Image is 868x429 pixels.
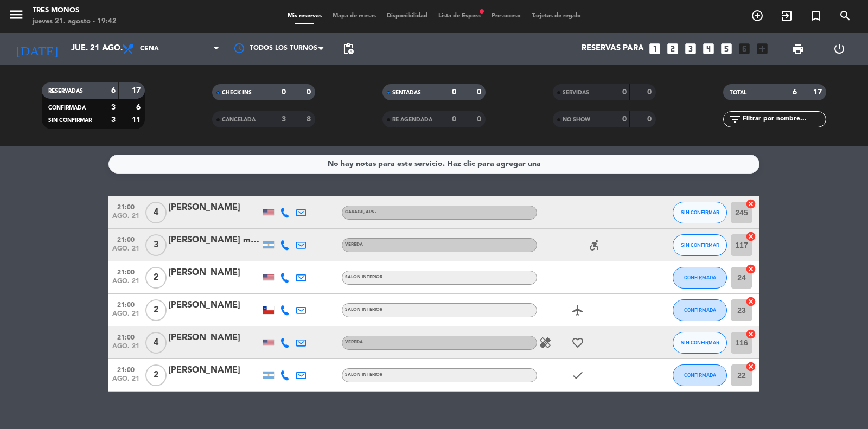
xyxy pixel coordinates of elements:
[381,13,433,19] span: Disponibilidad
[673,332,727,354] button: SIN CONFIRMAR
[222,90,252,95] span: CHECK INS
[168,233,260,247] div: [PERSON_NAME] mira
[145,299,167,321] span: 2
[673,364,727,386] button: CONFIRMADA
[345,373,382,377] span: SALON INTERIOR
[112,375,139,388] span: ago. 21
[345,340,363,344] span: VEREDA
[140,45,159,53] span: Cena
[681,209,719,215] span: SIN CONFIRMAR
[737,42,751,56] i: looks_6
[282,116,286,123] strong: 3
[112,233,139,245] span: 21:00
[342,42,355,55] span: pending_actions
[48,88,83,94] span: RESERVADAS
[719,42,733,56] i: looks_5
[282,88,286,96] strong: 0
[145,234,167,256] span: 3
[755,42,769,56] i: add_box
[684,307,716,313] span: CONFIRMADA
[539,336,552,349] i: healing
[132,116,143,124] strong: 11
[477,116,483,123] strong: 0
[132,87,143,94] strong: 17
[729,113,742,126] i: filter_list
[345,308,382,312] span: SALON INTERIOR
[168,266,260,280] div: [PERSON_NAME]
[673,299,727,321] button: CONFIRMADA
[328,158,541,170] div: No hay notas para este servicio. Haz clic para agregar una
[48,105,86,111] span: CONFIRMADA
[145,202,167,223] span: 4
[647,116,654,123] strong: 0
[112,245,139,258] span: ago. 21
[684,372,716,378] span: CONFIRMADA
[112,278,139,290] span: ago. 21
[563,117,590,123] span: NO SHOW
[112,265,139,278] span: 21:00
[112,200,139,213] span: 21:00
[809,9,822,22] i: turned_in_not
[168,363,260,377] div: [PERSON_NAME]
[622,88,627,96] strong: 0
[684,274,716,280] span: CONFIRMADA
[111,116,116,124] strong: 3
[571,336,584,349] i: favorite_border
[345,242,363,247] span: VEREDA
[145,267,167,289] span: 2
[745,296,756,307] i: cancel
[839,9,852,22] i: search
[307,88,313,96] strong: 0
[327,13,381,19] span: Mapa de mesas
[681,340,719,345] span: SIN CONFIRMAR
[101,42,114,55] i: arrow_drop_down
[363,210,376,214] span: , ARS -
[145,364,167,386] span: 2
[813,88,824,96] strong: 17
[33,5,117,16] div: Tres Monos
[745,199,756,209] i: cancel
[684,42,698,56] i: looks_3
[751,9,764,22] i: add_circle_outline
[563,90,589,95] span: SERVIDAS
[168,201,260,215] div: [PERSON_NAME]
[648,42,662,56] i: looks_one
[666,42,680,56] i: looks_two
[622,116,627,123] strong: 0
[582,44,644,54] span: Reservas para
[111,87,116,94] strong: 6
[8,37,66,61] i: [DATE]
[571,369,584,382] i: check
[168,298,260,312] div: [PERSON_NAME]
[588,239,601,252] i: accessible_forward
[780,9,793,22] i: exit_to_app
[345,275,382,279] span: SALON INTERIOR
[112,330,139,343] span: 21:00
[282,13,327,19] span: Mis reservas
[452,88,456,96] strong: 0
[730,90,746,95] span: TOTAL
[48,118,92,123] span: SIN CONFIRMAR
[793,88,797,96] strong: 6
[452,116,456,123] strong: 0
[307,116,313,123] strong: 8
[701,42,716,56] i: looks_4
[433,13,486,19] span: Lista de Espera
[571,304,584,317] i: airplanemode_active
[168,331,260,345] div: [PERSON_NAME]
[345,210,376,214] span: GARAGE
[833,42,846,55] i: power_settings_new
[681,242,719,248] span: SIN CONFIRMAR
[478,8,485,15] span: fiber_manual_record
[673,202,727,223] button: SIN CONFIRMAR
[526,13,586,19] span: Tarjetas de regalo
[745,231,756,242] i: cancel
[112,310,139,323] span: ago. 21
[819,33,860,65] div: LOG OUT
[673,234,727,256] button: SIN CONFIRMAR
[392,117,432,123] span: RE AGENDADA
[222,117,256,123] span: CANCELADA
[8,7,24,23] i: menu
[742,113,826,125] input: Filtrar por nombre...
[745,329,756,340] i: cancel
